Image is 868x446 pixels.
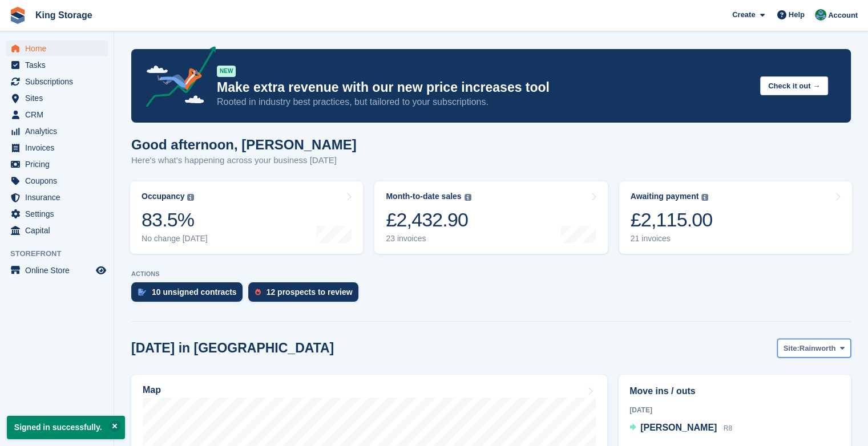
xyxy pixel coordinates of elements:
a: menu [6,262,108,278]
a: Occupancy 83.5% No change [DATE] [130,181,363,254]
div: Month-to-date sales [386,192,461,201]
span: Rainworth [800,343,836,354]
a: menu [6,123,108,139]
a: 10 unsigned contracts [131,282,248,307]
a: 12 prospects to review [248,282,364,307]
span: Site: [784,343,800,354]
img: icon-info-grey-7440780725fd019a000dd9b08b2336e03edf1995a4989e88bcd33f0948082b44.svg [701,194,708,201]
button: Check it out → [760,76,828,95]
a: menu [6,222,108,238]
a: [PERSON_NAME] R8 [629,421,732,436]
a: menu [6,140,108,156]
div: 21 invoices [631,234,713,244]
span: [PERSON_NAME] [640,423,717,432]
span: Home [25,40,94,56]
h2: Map [143,385,161,395]
img: prospect-51fa495bee0391a8d652442698ab0144808aea92771e9ea1ae160a38d050c398.svg [255,289,261,295]
span: R8 [724,424,732,432]
a: menu [6,206,108,222]
a: menu [6,173,108,189]
a: menu [6,156,108,172]
img: price-adjustments-announcement-icon-8257ccfd72463d97f412b2fc003d46551f7dbcb40ab6d574587a9cd5c0d94... [136,46,216,111]
span: CRM [25,107,94,123]
img: John King [815,9,826,21]
span: Tasks [25,57,94,73]
h2: Move ins / outs [629,384,840,398]
span: Insurance [25,189,94,205]
div: Occupancy [142,192,184,201]
span: Invoices [25,140,94,156]
span: Coupons [25,173,94,189]
div: Awaiting payment [631,192,699,201]
p: Signed in successfully. [7,416,125,439]
span: Online Store [25,262,94,278]
p: Here's what's happening across your business [DATE] [131,154,357,167]
h2: [DATE] in [GEOGRAPHIC_DATA] [131,340,334,356]
span: Account [828,10,858,21]
a: menu [6,40,108,56]
a: Awaiting payment £2,115.00 21 invoices [619,181,852,254]
div: [DATE] [629,405,840,415]
div: £2,115.00 [631,208,713,232]
p: Rooted in industry best practices, but tailored to your subscriptions. [217,96,751,108]
span: Settings [25,206,94,222]
span: Storefront [10,248,114,260]
img: icon-info-grey-7440780725fd019a000dd9b08b2336e03edf1995a4989e88bcd33f0948082b44.svg [187,194,194,201]
div: 12 prospects to review [267,287,353,297]
a: Preview store [94,263,108,277]
span: Capital [25,222,94,238]
img: icon-info-grey-7440780725fd019a000dd9b08b2336e03edf1995a4989e88bcd33f0948082b44.svg [465,194,471,201]
span: Pricing [25,156,94,172]
img: stora-icon-8386f47178a22dfd0bd8f6a31ec36ba5ce8667c1dd55bd0f319d3a0aa187defe.svg [9,7,26,24]
div: 23 invoices [386,234,471,244]
a: menu [6,189,108,205]
span: Analytics [25,123,94,139]
button: Site: Rainworth [777,339,851,358]
span: Help [789,9,805,21]
span: Create [732,9,755,21]
div: No change [DATE] [142,234,208,244]
a: menu [6,57,108,73]
img: contract_signature_icon-13c848040528278c33f63329250d36e43548de30e8caae1d1a13099fd9432cc5.svg [138,289,146,295]
div: £2,432.90 [386,208,471,232]
div: 83.5% [142,208,208,232]
p: ACTIONS [131,270,851,278]
span: Subscriptions [25,74,94,90]
div: NEW [217,66,236,77]
h1: Good afternoon, [PERSON_NAME] [131,137,357,152]
a: menu [6,74,108,90]
a: Month-to-date sales £2,432.90 23 invoices [374,181,607,254]
a: menu [6,107,108,123]
p: Make extra revenue with our new price increases tool [217,79,751,96]
div: 10 unsigned contracts [152,287,237,297]
span: Sites [25,90,94,106]
a: King Storage [31,6,97,25]
a: menu [6,90,108,106]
